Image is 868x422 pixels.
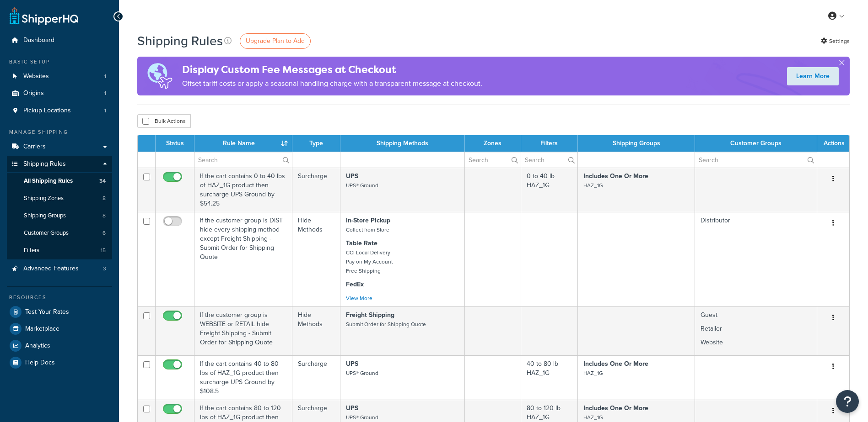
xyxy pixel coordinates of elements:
[7,294,112,301] div: Resources
[465,135,521,152] th: Zones
[137,32,223,50] h1: Shipping Rules
[7,190,112,207] a: Shipping Zones 8
[101,247,106,254] span: 15
[103,265,106,273] span: 3
[7,32,112,49] a: Dashboard
[695,135,817,152] th: Customer Groups
[346,181,378,190] small: UPS® Ground
[583,369,603,377] small: HAZ_1G
[695,152,817,168] input: Search
[346,413,378,422] small: UPS® Ground
[346,238,377,248] strong: Table Rate
[7,102,112,119] li: Pickup Locations
[7,156,112,260] li: Shipping Rules
[23,90,44,97] span: Origins
[23,265,79,273] span: Advanced Features
[7,207,112,224] li: Shipping Groups
[7,173,112,190] li: All Shipping Rules
[292,135,340,152] th: Type
[102,212,106,220] span: 8
[246,36,305,46] span: Upgrade Plan to Add
[7,321,112,337] a: Marketplace
[701,338,811,347] p: Website
[346,248,393,275] small: CCI Local Delivery Pay on My Account Free Shipping
[583,181,603,190] small: HAZ_1G
[194,355,292,400] td: If the cart contains 40 to 80 lbs of HAZ_1G product then surcharge UPS Ground by $108.5
[7,225,112,242] li: Customer Groups
[7,260,112,277] li: Advanced Features
[194,306,292,355] td: If the customer group is WEBSITE or RETAIL hide Freight Shipping - Submit Order for Shipping Quote
[7,190,112,207] li: Shipping Zones
[24,195,64,202] span: Shipping Zones
[7,68,112,85] a: Websites 1
[346,171,358,181] strong: UPS
[521,168,578,212] td: 0 to 40 lb HAZ_1G
[521,152,577,168] input: Search
[194,152,292,168] input: Search
[836,390,859,413] button: Open Resource Center
[7,354,112,371] a: Help Docs
[695,306,817,355] td: Guest
[701,324,811,333] p: Retailer
[7,85,112,102] li: Origins
[7,173,112,190] a: All Shipping Rules 34
[23,143,46,151] span: Carriers
[292,168,340,212] td: Surcharge
[346,310,394,320] strong: Freight Shipping
[24,229,69,237] span: Customer Groups
[7,138,112,155] a: Carriers
[104,90,106,97] span: 1
[583,413,603,422] small: HAZ_1G
[340,135,464,152] th: Shipping Methods
[7,102,112,119] a: Pickup Locations 1
[25,342,50,350] span: Analytics
[346,294,372,302] a: View More
[99,177,106,185] span: 34
[7,242,112,259] a: Filters 15
[346,369,378,377] small: UPS® Ground
[583,403,648,413] strong: Includes One Or More
[7,260,112,277] a: Advanced Features 3
[182,77,482,90] p: Offset tariff costs or apply a seasonal handling charge with a transparent message at checkout.
[346,280,364,289] strong: FedEx
[23,37,54,44] span: Dashboard
[465,152,521,168] input: Search
[240,33,311,49] a: Upgrade Plan to Add
[7,85,112,102] a: Origins 1
[521,135,578,152] th: Filters
[10,7,78,25] a: ShipperHQ Home
[104,107,106,115] span: 1
[7,304,112,320] a: Test Your Rates
[24,177,73,185] span: All Shipping Rules
[346,359,358,369] strong: UPS
[821,35,850,47] a: Settings
[346,216,390,225] strong: In-Store Pickup
[7,58,112,66] div: Basic Setup
[182,62,482,77] h4: Display Custom Fee Messages at Checkout
[521,355,578,400] td: 40 to 80 lb HAZ_1G
[292,306,340,355] td: Hide Methods
[194,135,292,152] th: Rule Name : activate to sort column ascending
[787,67,839,85] a: Learn More
[7,128,112,136] div: Manage Shipping
[102,229,106,237] span: 6
[25,308,69,316] span: Test Your Rates
[292,212,340,306] td: Hide Methods
[7,207,112,224] a: Shipping Groups 8
[156,135,194,152] th: Status
[23,73,49,80] span: Websites
[583,171,648,181] strong: Includes One Or More
[24,247,39,254] span: Filters
[7,68,112,85] li: Websites
[104,73,106,80] span: 1
[23,107,71,115] span: Pickup Locations
[7,338,112,354] a: Analytics
[292,355,340,400] td: Surcharge
[194,212,292,306] td: If the customer group is DIST hide every shipping method except Freight Shipping - Submit Order f...
[346,226,389,234] small: Collect from Store
[7,156,112,173] a: Shipping Rules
